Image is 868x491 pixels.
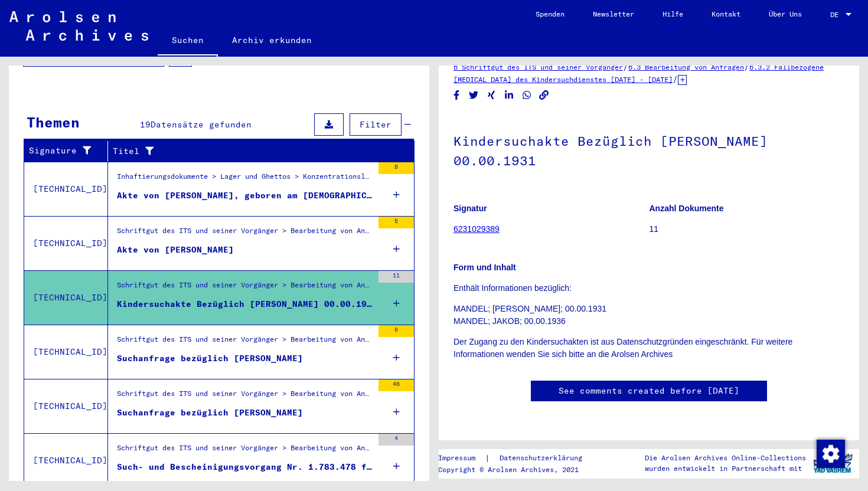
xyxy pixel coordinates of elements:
a: Suchen [158,26,218,57]
a: See comments created before [DATE] [559,385,739,397]
span: / [673,74,678,84]
div: Titel [113,145,391,158]
div: | [438,452,596,464]
div: Such- und Bescheinigungsvorgang Nr. 1.783.478 für [PERSON_NAME] geboren [DEMOGRAPHIC_DATA] oder1909 [117,461,373,473]
div: Schriftgut des ITS und seiner Vorgänger > Bearbeitung von Anfragen > Fallbezogene [MEDICAL_DATA] ... [117,443,373,459]
div: Akte von [PERSON_NAME] [117,244,234,256]
button: Share on Twitter [468,88,480,103]
button: Share on LinkedIn [503,88,515,103]
p: wurden entwickelt in Partnerschaft mit [645,463,806,474]
a: Datenschutzerklärung [490,452,596,464]
a: 6231029389 [453,224,500,234]
button: Share on Xing [485,88,498,103]
div: Suchanfrage bezüglich [PERSON_NAME] [117,352,303,365]
p: Copyright © Arolsen Archives, 2021 [438,464,596,475]
div: Schriftgut des ITS und seiner Vorgänger > Bearbeitung von Anfragen > Fallbezogene [MEDICAL_DATA] ... [117,280,373,296]
a: 6 Schriftgut des ITS und seiner Vorgänger [453,63,623,71]
p: 11 [650,223,845,235]
span: / [744,61,749,72]
div: Schriftgut des ITS und seiner Vorgänger > Bearbeitung von Anfragen > Suchvorgänge > Suchanfragen ... [117,225,373,242]
div: Akte von [PERSON_NAME], geboren am [DEMOGRAPHIC_DATA] [117,189,373,202]
h1: Kindersuchakte Bezüglich [PERSON_NAME] 00.00.1931 [453,114,844,185]
div: Schriftgut des ITS und seiner Vorgänger > Bearbeitung von Anfragen > Fallbezogene [MEDICAL_DATA] ... [117,388,373,405]
p: Der Zugang zu den Kindersuchakten ist aus Datenschutzgründen eingeschränkt. Für weitere Informati... [453,336,844,361]
button: Share on Facebook [451,88,463,103]
img: Zustimmung ändern [817,440,845,468]
div: Kindersuchakte Bezüglich [PERSON_NAME] 00.00.1931 [117,298,373,310]
div: Signature [29,142,110,161]
a: 6.3 Bearbeitung von Anfragen [628,63,744,71]
span: Filter [360,119,391,130]
p: MANDEL; [PERSON_NAME]; 00.00.1931 MANDEL; JAKOB; 00.00.1936 [453,303,844,328]
div: Suchanfrage bezüglich [PERSON_NAME] [117,407,303,419]
a: Impressum [438,452,485,464]
p: Die Arolsen Archives Online-Collections [645,453,806,463]
img: yv_logo.png [811,449,855,478]
b: Form und Inhalt [453,263,516,272]
b: Signatur [453,204,487,213]
a: Archiv erkunden [218,26,326,54]
p: Enthält Informationen bezüglich: [453,282,844,294]
div: Signature [29,145,99,157]
button: Share on WhatsApp [521,88,533,103]
button: Copy link [538,88,550,103]
div: Inhaftierungsdokumente > Lager und Ghettos > Konzentrationslager [GEOGRAPHIC_DATA] > Individuelle... [117,171,373,188]
button: Filter [350,113,402,136]
span: DE [830,11,843,19]
div: Titel [113,142,403,161]
span: / [623,61,628,72]
div: Zustimmung ändern [816,439,844,467]
div: Schriftgut des ITS und seiner Vorgänger > Bearbeitung von Anfragen > Fallbezogene [MEDICAL_DATA] ... [117,334,373,351]
b: Anzahl Dokumente [650,204,724,213]
img: Arolsen_neg.svg [9,11,148,41]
